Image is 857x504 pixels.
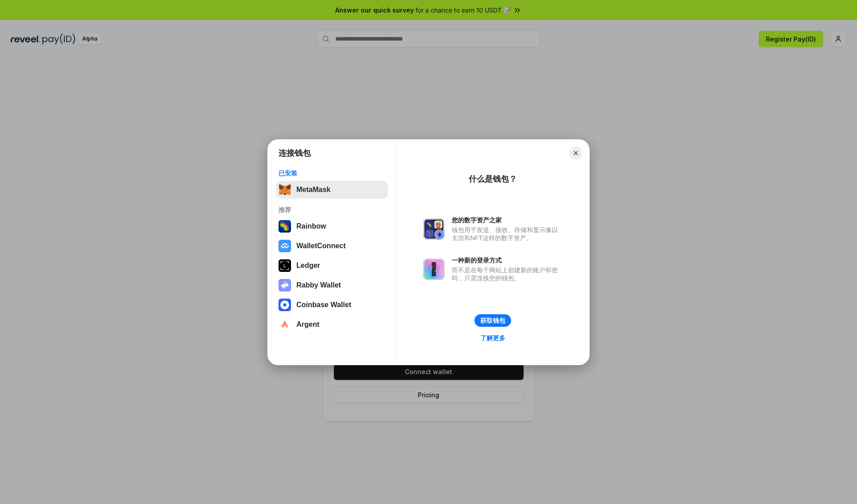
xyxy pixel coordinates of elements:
[279,318,291,331] img: svg+xml,%3Csvg%20width%3D%2228%22%20height%3D%2228%22%20viewBox%3D%220%200%2028%2028%22%20fill%3D...
[279,299,291,311] img: svg+xml,%3Csvg%20width%3D%2228%22%20height%3D%2228%22%20viewBox%3D%220%200%2028%2028%22%20fill%3D...
[276,316,388,333] button: Argent
[279,220,291,233] img: svg+xml,%3Csvg%20width%3D%22120%22%20height%3D%22120%22%20viewBox%3D%220%200%20120%20120%22%20fil...
[452,216,562,224] div: 您的数字资产之家
[423,258,445,280] img: svg+xml,%3Csvg%20xmlns%3D%22http%3A%2F%2Fwww.w3.org%2F2000%2Fsvg%22%20fill%3D%22none%22%20viewBox...
[276,296,388,314] button: Coinbase Wallet
[452,256,562,264] div: 一种新的登录方式
[296,242,346,250] div: WalletConnect
[296,262,320,270] div: Ledger
[276,257,388,275] button: Ledger
[452,266,562,282] div: 而不是在每个网站上创建新的账户和密码，只需连接您的钱包。
[276,181,388,199] button: MetaMask
[570,147,582,159] button: Close
[279,240,291,252] img: svg+xml,%3Csvg%20width%3D%2228%22%20height%3D%2228%22%20viewBox%3D%220%200%2028%2028%22%20fill%3D...
[469,174,517,184] div: 什么是钱包？
[276,217,388,235] button: Rainbow
[296,301,351,309] div: Coinbase Wallet
[474,314,511,327] button: 获取钱包
[279,279,291,292] img: svg+xml,%3Csvg%20xmlns%3D%22http%3A%2F%2Fwww.w3.org%2F2000%2Fsvg%22%20fill%3D%22none%22%20viewBox...
[475,332,511,344] a: 了解更多
[423,218,445,240] img: svg+xml,%3Csvg%20xmlns%3D%22http%3A%2F%2Fwww.w3.org%2F2000%2Fsvg%22%20fill%3D%22none%22%20viewBox...
[296,222,326,230] div: Rainbow
[276,276,388,294] button: Rabby Wallet
[452,226,562,242] div: 钱包用于发送、接收、存储和显示像以太坊和NFT这样的数字资产。
[279,148,311,158] h1: 连接钱包
[296,321,320,329] div: Argent
[279,206,385,214] div: 推荐
[296,186,330,194] div: MetaMask
[276,237,388,255] button: WalletConnect
[279,183,291,196] img: svg+xml,%3Csvg%20fill%3D%22none%22%20height%3D%2233%22%20viewBox%3D%220%200%2035%2033%22%20width%...
[279,169,385,177] div: 已安装
[480,334,505,342] div: 了解更多
[480,317,505,325] div: 获取钱包
[296,281,341,289] div: Rabby Wallet
[279,259,291,272] img: svg+xml,%3Csvg%20xmlns%3D%22http%3A%2F%2Fwww.w3.org%2F2000%2Fsvg%22%20width%3D%2228%22%20height%3...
